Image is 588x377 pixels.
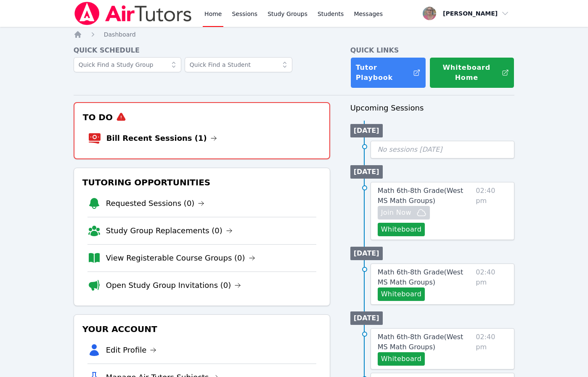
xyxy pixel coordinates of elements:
span: No sessions [DATE] [378,145,442,153]
input: Quick Find a Study Group [74,57,181,72]
a: Bill Recent Sessions (1) [106,132,217,144]
li: [DATE] [350,247,383,260]
a: Tutor Playbook [350,57,426,88]
h3: To Do [81,110,323,125]
a: Dashboard [104,30,136,39]
input: Quick Find a Student [185,57,292,72]
button: Whiteboard [378,223,425,236]
a: Edit Profile [106,344,157,356]
li: [DATE] [350,311,383,325]
img: Air Tutors [74,2,193,25]
button: Whiteboard [378,287,425,301]
span: Dashboard [104,31,136,38]
span: 02:40 pm [476,332,507,366]
button: Whiteboard [378,352,425,366]
a: Math 6th-8th Grade(West MS Math Groups) [378,267,473,287]
span: Math 6th-8th Grade ( West MS Math Groups ) [378,187,464,205]
span: 02:40 pm [476,267,507,301]
h3: Upcoming Sessions [350,102,515,114]
span: Messages [354,10,383,18]
button: Join Now [378,206,430,219]
span: Math 6th-8th Grade ( West MS Math Groups ) [378,333,464,351]
li: [DATE] [350,165,383,179]
h4: Quick Links [350,45,515,55]
h3: Your Account [81,322,323,337]
button: Whiteboard Home [429,57,515,88]
span: Join Now [381,208,411,218]
h4: Quick Schedule [74,45,330,55]
a: Open Study Group Invitations (0) [106,279,241,291]
span: 02:40 pm [476,186,507,236]
span: Math 6th-8th Grade ( West MS Math Groups ) [378,268,464,286]
a: Math 6th-8th Grade(West MS Math Groups) [378,332,473,352]
a: Study Group Replacements (0) [106,225,233,237]
li: [DATE] [350,124,383,137]
a: Math 6th-8th Grade(West MS Math Groups) [378,186,473,206]
a: View Registerable Course Groups (0) [106,252,255,264]
a: Requested Sessions (0) [106,198,205,209]
nav: Breadcrumb [74,30,515,39]
h3: Tutoring Opportunities [81,175,323,190]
